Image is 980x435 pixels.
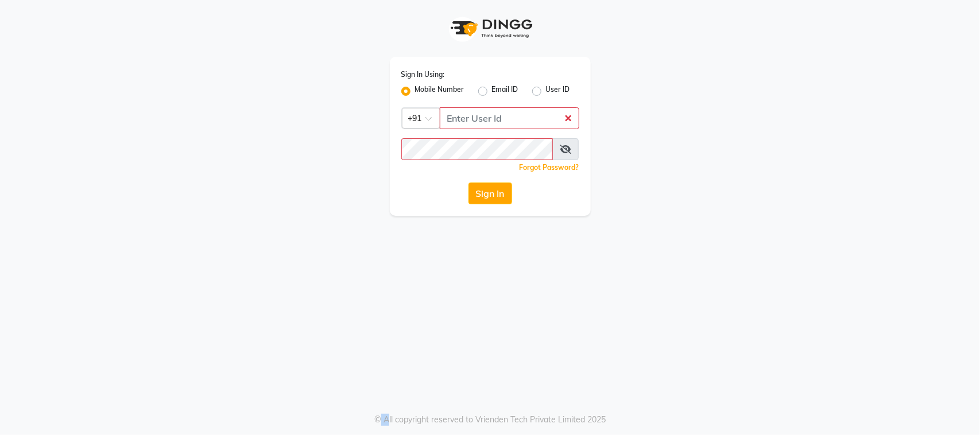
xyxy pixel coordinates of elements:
[468,182,512,204] button: Sign In
[415,84,464,98] label: Mobile Number
[520,163,579,172] a: Forgot Password?
[444,11,536,45] img: logo1.svg
[546,84,570,98] label: User ID
[492,84,518,98] label: Email ID
[401,69,445,80] label: Sign In Using:
[440,107,579,129] input: Username
[401,138,553,160] input: Username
